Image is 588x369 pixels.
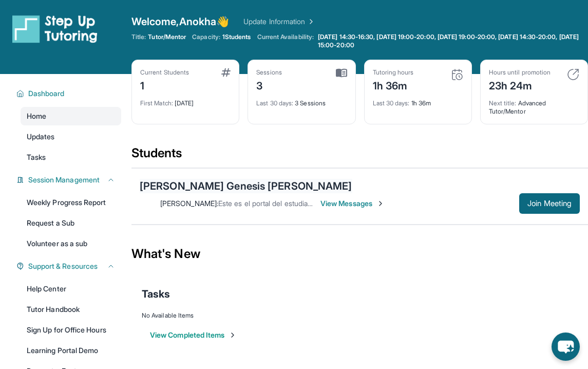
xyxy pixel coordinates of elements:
[28,261,98,271] span: Support & Resources
[489,68,551,77] div: Hours until promotion
[160,199,218,208] span: [PERSON_NAME] :
[27,132,55,142] span: Updates
[21,107,121,125] a: Home
[24,88,115,99] button: Dashboard
[21,321,121,339] a: Sign Up for Office Hours
[21,127,121,146] a: Updates
[131,33,146,41] span: Title:
[142,287,170,301] span: Tasks
[21,341,121,360] a: Learning Portal Demo
[12,14,98,43] img: logo
[373,68,414,77] div: Tutoring hours
[140,77,189,93] div: 1
[222,33,251,41] span: 1 Students
[243,16,315,27] a: Update Information
[373,93,463,107] div: 1h 36m
[305,16,315,27] img: Chevron Right
[373,99,410,107] span: Last 30 days :
[28,175,100,185] span: Session Management
[451,68,463,81] img: card
[140,179,352,193] div: [PERSON_NAME] Genesis [PERSON_NAME]
[489,99,517,107] span: Next title :
[150,330,237,340] button: View Completed Items
[140,68,189,77] div: Current Students
[140,99,173,107] span: First Match :
[376,199,385,208] img: Chevron-Right
[519,193,580,214] button: Join Meeting
[21,234,121,253] a: Volunteer as a sub
[567,68,579,81] img: card
[316,33,588,49] a: [DATE] 14:30-16:30, [DATE] 19:00-20:00, [DATE] 19:00-20:00, [DATE] 14:30-20:00, [DATE] 15:00-20:00
[256,93,347,107] div: 3 Sessions
[256,68,282,77] div: Sessions
[24,261,115,271] button: Support & Resources
[148,33,186,41] span: Tutor/Mentor
[257,33,314,49] span: Current Availability:
[373,77,414,93] div: 1h 36m
[27,152,46,162] span: Tasks
[142,311,578,320] div: No Available Items
[28,88,65,99] span: Dashboard
[24,175,115,185] button: Session Management
[336,68,347,78] img: card
[221,68,231,77] img: card
[21,193,121,212] a: Weekly Progress Report
[192,33,220,41] span: Capacity:
[489,93,579,116] div: Advanced Tutor/Mentor
[131,14,229,29] span: Welcome, Anokha 👋
[131,231,588,276] div: What's New
[21,214,121,232] a: Request a Sub
[27,111,46,121] span: Home
[256,99,293,107] span: Last 30 days :
[552,333,580,361] button: chat-button
[489,77,551,93] div: 23h 24m
[21,280,121,298] a: Help Center
[140,93,231,107] div: [DATE]
[218,199,461,208] span: Este es el portal del estudiante, puede acceder en su IPad o computadora?
[256,77,282,93] div: 3
[320,198,385,209] span: View Messages
[527,200,572,207] span: Join Meeting
[318,33,586,49] span: [DATE] 14:30-16:30, [DATE] 19:00-20:00, [DATE] 19:00-20:00, [DATE] 14:30-20:00, [DATE] 15:00-20:00
[21,148,121,167] a: Tasks
[131,145,588,168] div: Students
[21,300,121,319] a: Tutor Handbook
